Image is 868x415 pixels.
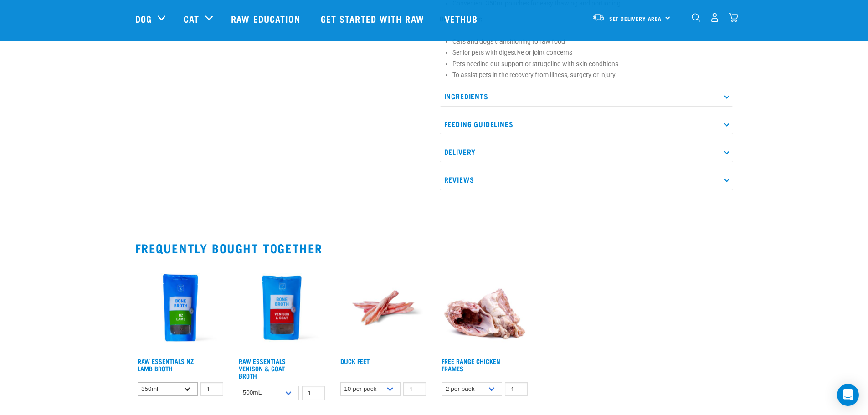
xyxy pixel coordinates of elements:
a: Vethub [436,0,489,37]
p: Delivery [440,142,733,162]
p: Feeding Guidelines [440,114,733,134]
p: Ingredients [440,86,733,107]
img: home-icon@2x.png [729,13,738,22]
p: Reviews [440,169,733,190]
li: To assist pets in the recovery from illness, surgery or injury [452,70,733,80]
img: 1236 Chicken Frame Turks 01 [439,262,530,353]
input: 1 [302,386,325,400]
a: Raw Education [222,0,311,37]
li: Senior pets with digestive or joint concerns [452,48,733,57]
input: 1 [403,382,426,396]
img: Raw Essentials New Zealand Lamb Bone Broth For Cats & Dogs [135,262,226,353]
input: 1 [200,382,223,396]
a: Raw Essentials Venison & Goat Broth [239,359,286,377]
a: Duck Feet [340,359,370,363]
img: user.png [710,13,719,22]
li: Pets needing gut support or struggling with skin conditions [452,59,733,69]
span: Set Delivery Area [609,17,662,20]
a: Raw Essentials NZ Lamb Broth [138,359,194,370]
img: Raw Essentials Venison Goat Novel Protein Hypoallergenic Bone Broth Cats & Dogs [236,262,327,353]
img: van-moving.png [592,13,605,21]
a: Dog [135,12,152,26]
img: home-icon-1@2x.png [692,13,700,22]
a: Get started with Raw [312,0,436,37]
img: Raw Essentials Duck Feet Raw Meaty Bones For Dogs [338,262,429,353]
div: Open Intercom Messenger [837,384,859,406]
a: Free Range Chicken Frames [442,359,500,370]
a: Cat [184,12,199,26]
h2: Frequently bought together [135,241,733,255]
li: Cats and dogs transitioning to raw food [452,37,733,46]
input: 1 [505,382,528,396]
